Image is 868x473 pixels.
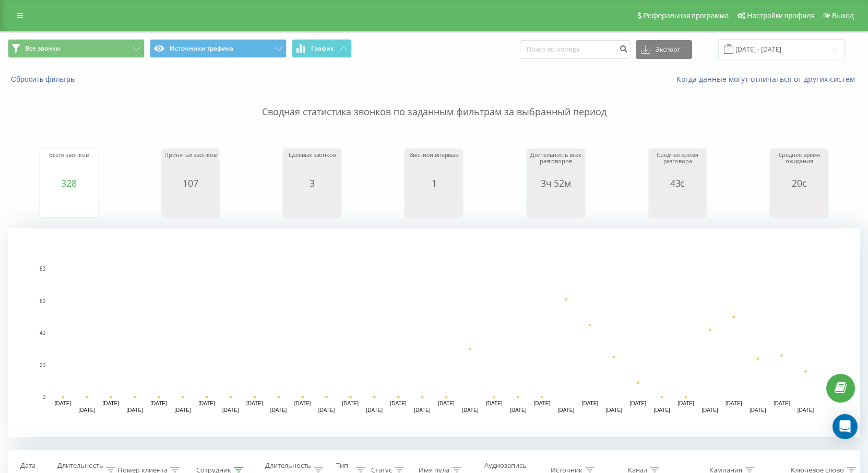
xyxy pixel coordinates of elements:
div: 1 [408,178,460,188]
div: Среднее время ожидания [773,152,825,178]
text: [DATE] [414,407,431,413]
svg: A chart. [286,188,338,220]
text: [DATE] [174,407,191,413]
text: [DATE] [750,407,766,413]
text: [DATE] [103,401,120,406]
text: [DATE] [342,401,359,406]
span: Настройки профиля [747,11,815,20]
text: [DATE] [774,401,790,406]
text: [DATE] [270,407,287,413]
text: 40 [40,330,46,336]
text: [DATE] [366,407,383,413]
div: Open Intercom Messenger [833,414,858,439]
text: [DATE] [534,401,551,406]
div: Всего звонков [43,152,95,178]
text: [DATE] [294,401,311,406]
text: 80 [40,266,46,272]
input: Поиск по номеру [520,40,631,59]
text: [DATE] [198,401,215,406]
svg: A chart. [8,228,860,437]
svg: A chart. [43,188,95,220]
text: 20 [40,362,46,368]
text: [DATE] [798,407,814,413]
svg: A chart. [408,188,460,220]
button: Сбросить фильтры [8,75,81,84]
text: [DATE] [677,401,694,406]
button: Экспорт [636,40,692,59]
div: Звонили впервые [408,152,460,178]
div: 3 [286,178,338,188]
div: Целевых звонков [286,152,338,178]
button: График [292,39,352,58]
text: [DATE] [438,401,455,406]
div: Принятых звонков [164,152,217,178]
p: Сводная статистика звонков по заданным фильтрам за выбранный период [8,84,860,119]
text: [DATE] [55,401,72,406]
text: [DATE] [582,401,599,406]
svg: A chart. [773,188,825,220]
text: 0 [42,394,45,400]
svg: A chart. [651,188,704,220]
svg: A chart. [530,188,582,220]
div: 328 [43,178,95,188]
text: [DATE] [558,407,575,413]
text: [DATE] [126,407,143,413]
span: Реферальная программа [643,11,729,20]
div: 43с [651,178,704,188]
div: 20с [773,178,825,188]
text: [DATE] [510,407,527,413]
text: [DATE] [653,407,670,413]
text: [DATE] [246,401,263,406]
div: 3ч 52м [530,178,582,188]
text: [DATE] [222,407,239,413]
button: Все звонки [8,39,145,58]
text: [DATE] [390,401,407,406]
svg: A chart. [164,188,217,220]
span: График [311,45,334,52]
text: [DATE] [629,401,646,406]
span: Выход [832,11,854,20]
text: [DATE] [726,401,742,406]
text: [DATE] [150,401,167,406]
text: [DATE] [606,407,623,413]
div: 107 [164,178,217,188]
text: [DATE] [79,407,96,413]
text: 60 [40,298,46,304]
div: Среднее время разговора [651,152,704,178]
text: [DATE] [701,407,718,413]
button: Источники трафика [150,39,287,58]
span: Все звонки [25,44,60,53]
text: [DATE] [318,407,335,413]
div: Длительность всех разговоров [530,152,582,178]
text: [DATE] [462,407,479,413]
text: [DATE] [486,401,503,406]
a: Когда данные могут отличаться от других систем [676,74,860,84]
